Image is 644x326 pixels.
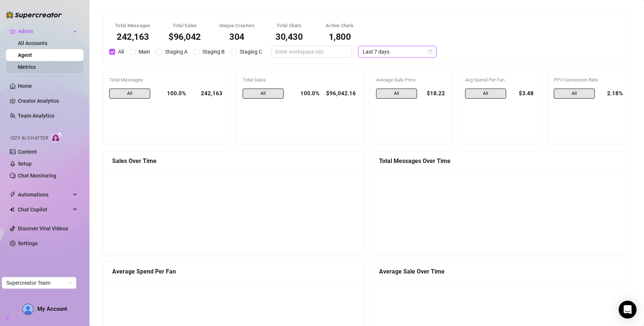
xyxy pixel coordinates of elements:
[18,113,54,119] a: Team Analytics
[115,32,151,41] div: 242,163
[323,22,356,29] div: Active Chats
[273,32,306,41] div: 30,430
[6,11,62,19] img: logo-BBDzfeDw.svg
[275,48,342,56] input: Enter workspace UID
[10,28,16,34] span: crown
[18,204,71,215] span: Chat Copilot
[136,48,153,56] span: Main
[18,64,36,70] a: Metrics
[363,46,432,57] span: Last 7 days
[273,22,306,29] div: Total Chats
[18,95,78,107] a: Creator Analytics
[323,32,356,41] div: 1,800
[18,40,47,46] a: All Accounts
[10,207,15,212] img: Chat Copilot
[554,89,595,99] span: All
[428,49,432,54] span: calendar
[109,76,224,84] div: Total Messages
[219,22,255,29] div: Unique Creators
[379,267,621,276] div: Average Sale Over Time
[554,76,624,84] div: PPV Conversion Rate
[465,89,506,99] span: All
[512,89,536,99] div: $3.48
[168,22,201,29] div: Total Sales
[601,89,624,99] div: 2.18%
[619,301,637,319] div: Open Intercom Messenger
[290,89,319,99] div: 100.0%
[18,25,71,37] span: Admin
[162,48,190,56] span: Staging A
[112,156,354,166] div: Sales Over Time
[325,89,357,99] div: $96,042.16
[18,149,37,155] a: Content
[18,173,56,179] a: Chat Monitoring
[6,277,72,288] span: Supercreator Team
[18,83,32,89] a: Home
[115,48,127,56] span: All
[18,226,68,231] a: Discover Viral Videos
[115,22,151,29] div: Total Messages
[18,52,32,58] a: Agent
[23,304,33,314] img: AD_cMMTxCeTpmN1d5MnKJ1j-_uXZCpTKapSSqNGg4PyXtR_tCW7gZXTNmFz2tpVv9LSyNV7ff1CaS4f4q0HLYKULQOwoM5GQR...
[156,89,186,99] div: 100.0%
[465,76,536,84] div: Avg Spend Per Fan
[37,306,67,312] span: My Account
[18,161,32,167] a: Setup
[4,316,9,321] span: build
[51,132,63,143] img: AI Chatter
[109,89,150,99] span: All
[379,156,621,166] div: Total Messages Over Time
[199,48,228,56] span: Staging B
[192,89,224,99] div: 242,163
[10,192,16,198] span: thunderbolt
[243,76,357,84] div: Total Sales
[18,189,71,201] span: Automations
[219,32,255,41] div: 304
[237,48,265,56] span: Staging C
[376,76,446,84] div: Average Sale Price
[243,89,284,99] span: All
[18,240,38,246] a: Settings
[376,89,417,99] span: All
[168,32,201,41] div: $96,042
[112,267,354,276] div: Average Spend Per Fan
[10,135,48,142] span: Izzy AI Chatter
[423,89,446,99] div: $18.22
